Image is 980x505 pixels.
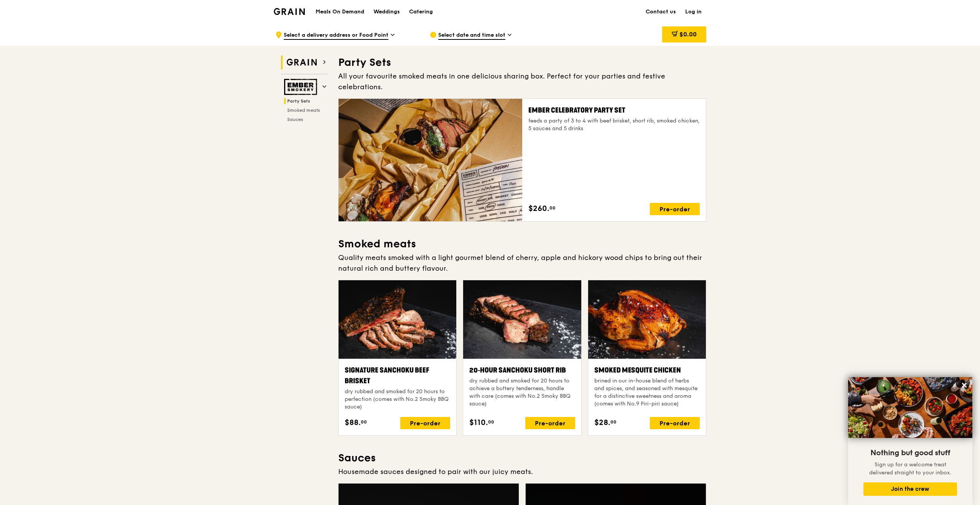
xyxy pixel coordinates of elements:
h1: Meals On Demand [316,8,364,16]
div: Smoked Mesquite Chicken [594,365,700,376]
a: Catering [404,0,437,23]
h3: Smoked meats [338,237,706,251]
div: dry rubbed and smoked for 20 hours to perfection (comes with No.2 Smoky BBQ sauce) [345,388,450,411]
span: $0.00 [679,31,697,38]
div: All your favourite smoked meats in one delicious sharing box. Perfect for your parties and festiv... [338,71,706,92]
div: Catering [409,0,433,23]
button: Join the crew [863,482,957,496]
div: Signature Sanchoku Beef Brisket [345,365,450,386]
span: Smoked meats [287,108,320,113]
span: Nothing but good stuff [870,448,950,458]
span: Select date and time slot [438,31,505,40]
span: Party Sets [287,98,310,104]
div: dry rubbed and smoked for 20 hours to achieve a buttery tenderness, handle with care (comes with ... [469,377,575,408]
img: Ember Smokery web logo [284,79,319,95]
span: $88. [345,417,361,428]
div: 20‑hour Sanchoku Short Rib [469,365,575,376]
h3: Sauces [338,451,706,465]
span: 00 [549,205,556,211]
h3: Party Sets [338,56,706,69]
div: Pre-order [400,417,450,429]
img: DSC07876-Edit02-Large.jpeg [848,377,972,438]
div: Ember Celebratory Party Set [528,105,700,116]
a: Log in [681,0,706,23]
div: Housemade sauces designed to pair with our juicy meats. [338,466,706,477]
span: Sauces [287,117,303,122]
span: $260. [528,203,549,214]
span: 00 [610,419,617,425]
div: brined in our in-house blend of herbs and spices, and seasoned with mesquite for a distinctive sw... [594,377,700,408]
span: Select a delivery address or Food Point [284,31,388,40]
div: feeds a party of 3 to 4 with beef brisket, short rib, smoked chicken, 5 sauces and 5 drinks [528,117,700,132]
img: Grain web logo [284,56,319,69]
span: Sign up for a welcome treat delivered straight to your inbox. [869,461,951,476]
img: Grain [274,8,305,15]
div: Weddings [373,0,400,23]
a: Contact us [641,0,681,23]
a: Weddings [369,0,404,23]
div: Quality meats smoked with a light gourmet blend of cherry, apple and hickory wood chips to bring ... [338,252,706,274]
span: 00 [488,419,494,425]
div: Pre-order [650,203,700,215]
button: Close [958,379,970,391]
div: Pre-order [650,417,700,429]
div: Pre-order [525,417,575,429]
span: $28. [594,417,610,428]
span: $110. [469,417,488,428]
span: 00 [361,419,367,425]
